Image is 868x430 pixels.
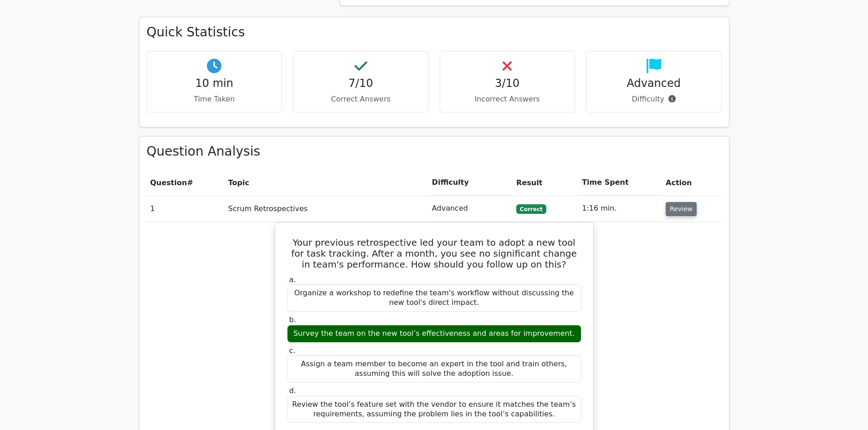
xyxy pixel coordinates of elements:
th: Time Spent [578,170,662,196]
h3: Question Analysis [147,144,722,159]
p: Difficulty [594,94,714,105]
span: d. [289,386,296,395]
div: Review the tool’s feature set with the vendor to ensure it matches the team’s requirements, assum... [287,396,581,423]
h5: Your previous retrospective led your team to adopt a new tool for task tracking. After a month, y... [286,237,582,270]
h4: 7/10 [301,77,421,90]
th: Action [662,170,721,196]
div: Survey the team on the new tool’s effectiveness and areas for improvement. [287,325,581,343]
h4: Advanced [594,77,714,90]
td: Scrum Retrospectives [225,196,428,222]
span: Question [150,178,187,187]
td: 1:16 min. [578,196,662,222]
span: a. [289,275,296,284]
span: b. [289,315,296,324]
button: Review [666,202,697,216]
th: Topic [225,170,428,196]
th: # [147,170,225,196]
th: Result [513,170,578,196]
span: Correct [516,204,546,213]
h3: Quick Statistics [147,25,722,40]
h4: 10 min [154,77,275,90]
td: Advanced [428,196,513,222]
span: c. [289,346,296,355]
th: Difficulty [428,170,513,196]
div: Organize a workshop to redefine the team's workflow without discussing the new tool's direct impact. [287,284,581,312]
p: Time Taken [154,94,275,105]
div: Assign a team member to become an expert in the tool and train others, assuming this will solve t... [287,355,581,383]
h4: 3/10 [447,77,568,90]
p: Incorrect Answers [447,94,568,105]
p: Correct Answers [301,94,421,105]
td: 1 [147,196,225,222]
